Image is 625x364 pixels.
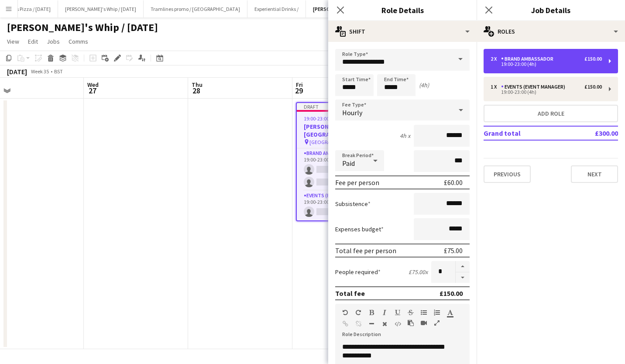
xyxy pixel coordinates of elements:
div: BST [54,68,63,75]
button: Redo [355,309,361,316]
button: Undo [342,309,348,316]
button: Strikethrough [408,309,414,316]
button: Underline [395,309,401,316]
h3: Job Details [477,4,625,16]
span: Hourly [342,108,362,117]
span: 28 [190,86,203,96]
div: Total fee [335,289,365,298]
app-card-role: Events (Event Manager)0/119:00-23:00 (4h) [297,191,393,220]
app-job-card: Draft19:00-23:00 (4h)0/3[PERSON_NAME]'s Whip / [GEOGRAPHIC_DATA] [GEOGRAPHIC_DATA]2 RolesBrand Am... [296,102,394,221]
button: Experiential Drinks / [247,0,306,17]
button: Increase [456,261,470,272]
div: Brand Ambassador [501,56,557,62]
button: Fullscreen [434,319,440,326]
span: View [7,38,19,45]
td: £300.00 [566,126,618,140]
h1: [PERSON_NAME]'s Whip / [DATE] [7,21,158,34]
div: Roles [477,21,625,42]
div: 19:00-23:00 (4h) [491,62,602,66]
button: Decrease [456,272,470,283]
span: Edit [28,38,38,45]
button: Paste as plain text [408,319,414,326]
button: Add role [484,105,618,122]
span: Week 35 [29,68,51,75]
button: Horizontal Line [368,320,374,327]
label: People required [335,268,381,276]
span: 19:00-23:00 (4h) [304,115,339,122]
a: Jobs [43,36,63,47]
button: Tramlines promo / [GEOGRAPHIC_DATA] [144,0,247,17]
div: £150.00 [584,56,602,62]
div: £75.00 [444,246,463,255]
button: Clear Formatting [381,320,388,327]
button: Italic [381,309,388,316]
span: [GEOGRAPHIC_DATA] [309,139,357,145]
span: Comms [69,38,88,45]
div: 1 x [491,84,501,90]
div: £150.00 [440,289,463,298]
div: [DATE] [7,67,27,76]
div: Events (Event Manager) [501,84,569,90]
button: [PERSON_NAME]'s Whip / [DATE] [58,0,144,17]
button: Insert video [421,319,427,326]
td: Grand total [484,126,566,140]
button: Text Color [447,309,453,316]
div: Draft [297,103,393,110]
h3: [PERSON_NAME]'s Whip / [GEOGRAPHIC_DATA] [297,123,393,138]
app-card-role: Brand Ambassador0/219:00-23:00 (4h) [297,148,393,191]
div: Total fee per person [335,246,396,255]
span: 29 [295,86,303,96]
span: Fri [296,81,303,89]
div: 2 x [491,56,501,62]
div: Shift [328,21,477,42]
span: Thu [192,81,203,89]
button: Unordered List [421,309,427,316]
span: Paid [342,159,355,168]
div: (4h) [419,81,429,89]
a: Comms [65,36,92,47]
button: Ordered List [434,309,440,316]
div: 19:00-23:00 (4h) [491,90,602,94]
button: Bold [368,309,374,316]
div: £75.00 x [409,268,428,276]
span: 27 [86,86,99,96]
a: View [3,36,23,47]
span: Wed [87,81,99,89]
div: £60.00 [444,178,463,187]
h3: Role Details [328,4,477,16]
span: Jobs [47,38,60,45]
button: Next [571,165,618,183]
button: HTML Code [395,320,401,327]
div: Fee per person [335,178,379,187]
div: £150.00 [584,84,602,90]
a: Edit [24,36,41,47]
label: Subsistence [335,200,371,208]
button: Boss Pizza / [DATE] [2,0,58,17]
button: [PERSON_NAME]'s Whip / [DATE] [306,0,394,17]
label: Expenses budget [335,225,384,233]
div: 4h x [400,132,410,140]
button: Previous [484,165,531,183]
